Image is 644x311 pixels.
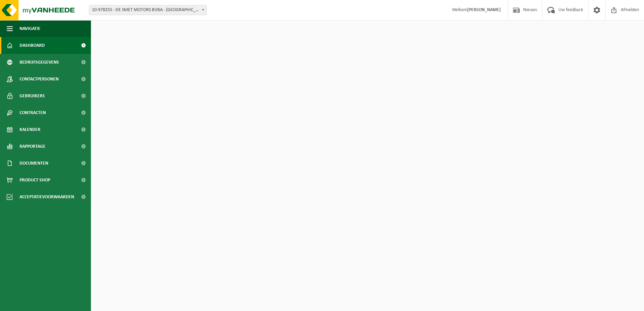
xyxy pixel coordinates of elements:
span: Dashboard [20,37,45,54]
span: Kalender [20,121,40,138]
span: 10-978255 - DE SMET MOTORS BVBA - GERAARDSBERGEN [89,5,206,15]
span: Rapportage [20,138,45,155]
span: Bedrijfsgegevens [20,54,59,71]
span: Contracten [20,104,46,121]
span: Documenten [20,155,48,172]
strong: [PERSON_NAME] [467,7,501,12]
span: Product Shop [20,172,50,188]
span: 10-978255 - DE SMET MOTORS BVBA - GERAARDSBERGEN [89,5,207,15]
span: Navigatie [20,20,40,37]
span: Acceptatievoorwaarden [20,188,74,205]
span: Contactpersonen [20,71,59,88]
span: Gebruikers [20,88,45,104]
